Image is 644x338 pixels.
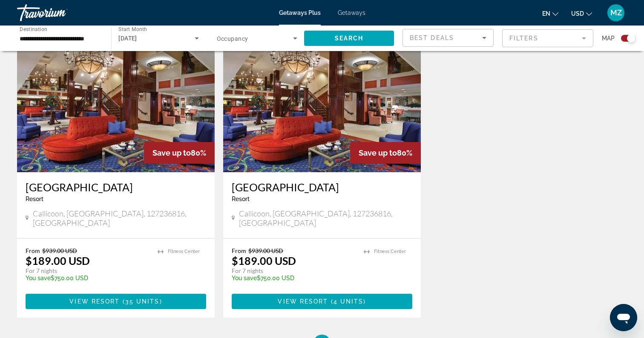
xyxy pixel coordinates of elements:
div: 80% [144,142,215,164]
button: User Menu [605,4,627,22]
span: Save up to [152,148,191,157]
span: Resort [232,196,250,202]
span: Fitness Center [374,249,406,254]
img: ii_vrc1.jpg [223,36,421,172]
span: en [542,10,550,17]
a: Getaways [338,9,365,16]
iframe: Кнопка запуска окна обмена сообщениями [610,304,637,331]
p: $750.00 USD [26,275,149,281]
span: Callicoon, [GEOGRAPHIC_DATA], 127236816, [GEOGRAPHIC_DATA] [33,209,206,227]
a: [GEOGRAPHIC_DATA] [232,181,412,193]
span: You save [232,275,257,281]
p: For 7 nights [26,267,149,275]
span: ( ) [328,298,366,305]
span: MZ [610,9,622,17]
img: ii_vrc1.jpg [17,36,215,172]
a: Travorium [17,2,102,24]
span: Best Deals [410,34,454,41]
a: [GEOGRAPHIC_DATA] [26,181,206,193]
span: Destination [20,26,47,32]
button: View Resort(4 units) [232,294,412,309]
span: [DATE] [118,35,137,42]
p: For 7 nights [232,267,355,275]
p: $189.00 USD [232,254,296,267]
div: 80% [350,142,421,164]
span: From [26,247,40,254]
span: Save up to [359,148,397,157]
span: USD [571,10,584,17]
button: View Resort(35 units) [26,294,206,309]
span: Start Month [118,26,147,32]
span: View Resort [278,298,328,305]
span: View Resort [69,298,120,305]
span: You save [26,275,51,281]
span: ( ) [120,298,162,305]
button: Search [304,31,394,46]
button: Filter [502,29,593,48]
button: Change currency [571,7,592,20]
span: Occupancy [217,35,248,42]
button: Change language [542,7,558,20]
span: Search [335,35,364,42]
span: 35 units [125,298,160,305]
a: Getaways Plus [279,9,321,16]
span: Callicoon, [GEOGRAPHIC_DATA], 127236816, [GEOGRAPHIC_DATA] [239,209,412,227]
span: $939.00 USD [42,247,77,254]
span: $939.00 USD [248,247,283,254]
p: $750.00 USD [232,275,355,281]
span: 4 units [333,298,364,305]
span: From [232,247,246,254]
p: $189.00 USD [26,254,90,267]
span: Resort [26,196,43,202]
span: Map [602,32,615,44]
span: Fitness Center [168,249,200,254]
mat-select: Sort by [410,33,486,43]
